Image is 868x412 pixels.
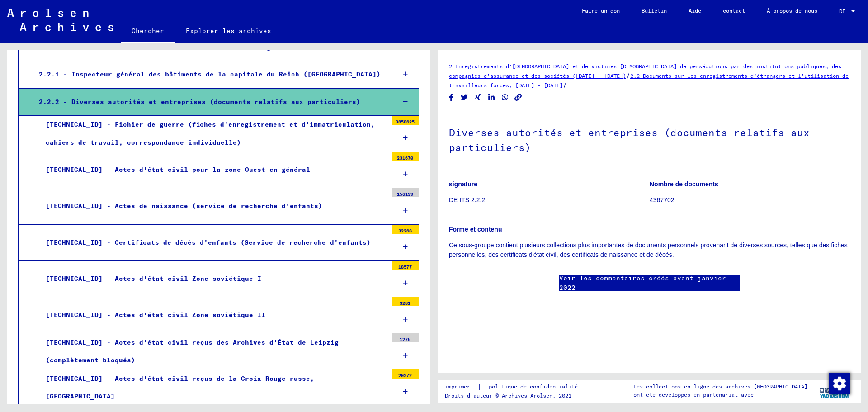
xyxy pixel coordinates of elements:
[445,383,470,390] font: imprimer
[633,383,807,390] font: Les collections en ligne des archives [GEOGRAPHIC_DATA]
[7,9,113,31] img: Arolsen_neg.svg
[46,120,375,146] font: [TECHNICAL_ID] - Fichier de guerre (fiches d'enregistrement et d'immatriculation, cahiers de trav...
[514,92,523,103] button: Copier le lien
[460,92,469,103] button: Partager sur Twitter
[46,238,371,246] font: [TECHNICAL_ID] - Certificats de décès d'enfants (Service de recherche d'enfants)
[46,338,339,364] font: [TECHNICAL_ID] - Actes d'état civil reçus des Archives d'État de Leipzig (complètement bloqués)
[839,8,845,14] font: DE
[559,274,740,293] a: Voir les commentaires créés avant janvier 2022
[449,180,477,188] font: signature
[400,300,410,306] font: 3281
[445,392,571,399] font: Droits d'auteur © Archives Arolsen, 2021
[46,166,310,174] font: [TECHNICAL_ID] - Actes d'état civil pour la zone Ouest en général
[121,20,175,43] a: Chercher
[489,383,578,390] font: politique de confidentialité
[46,275,261,283] font: [TECHNICAL_ID] - Actes d'état civil Zone soviétique I
[487,92,496,103] button: Partager sur LinkedIn
[39,98,360,106] font: 2.2.2 - Diverses autorités et entreprises (documents relatifs aux particuliers)
[626,71,630,80] font: /
[46,311,265,319] font: [TECHNICAL_ID] - Actes d'état civil Zone soviétique II
[398,264,412,270] font: 18577
[650,180,718,188] font: Nombre de documents
[689,7,701,14] font: Aide
[175,20,282,42] a: Explorer les archives
[723,7,745,14] font: contact
[46,202,322,210] font: [TECHNICAL_ID] - Actes de naissance (service de recherche d'enfants)
[582,7,620,14] font: Faire un don
[559,274,726,292] font: Voir les commentaires créés avant janvier 2022
[449,72,849,89] a: 2.2 Documents sur les enregistrements d'étrangers et l'utilisation de travailleurs forcés, [DATE]...
[449,242,848,258] font: Ce sous-groupe contient plusieurs collections plus importantes de documents personnels provenant ...
[132,27,164,35] font: Chercher
[767,7,817,14] font: À propos de nous
[449,63,841,79] a: 2 Enregistrements d'[DEMOGRAPHIC_DATA] et de victimes [DEMOGRAPHIC_DATA] de persécutions par des ...
[396,119,415,125] font: 3858625
[39,70,381,78] font: 2.2.1 - Inspecteur général des bâtiments de la capitale du Reich ([GEOGRAPHIC_DATA])
[818,379,852,402] img: yv_logo.png
[46,374,314,400] font: [TECHNICAL_ID] - Actes d'état civil reçus de la Croix-Rouge russe, [GEOGRAPHIC_DATA]
[397,155,413,161] font: 231670
[449,196,485,204] font: DE ITS 2.2.2
[447,92,456,103] button: Partager sur Facebook
[449,126,810,154] font: Diverses autorités et entreprises (documents relatifs aux particuliers)
[828,372,850,394] div: Modifier le consentement
[481,382,589,392] a: politique de confidentialité
[400,336,410,342] font: 1275
[186,27,271,35] font: Explorer les archives
[633,391,754,398] font: ont été développés en partenariat avec
[642,7,667,14] font: Bulletin
[500,92,510,103] button: Partager sur WhatsApp
[650,196,675,204] font: 4367702
[473,92,483,103] button: Partager sur Xing
[563,81,567,89] font: /
[398,373,412,379] font: 29272
[445,382,477,392] a: imprimer
[477,383,481,391] font: |
[398,228,412,234] font: 32268
[449,226,502,233] font: Forme et contenu
[39,43,295,51] font: 2.2.0 - Travail forcé (« recours à la main-d'œuvre étrangère »)
[397,191,413,197] font: 156139
[829,373,850,394] img: Modifier le consentement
